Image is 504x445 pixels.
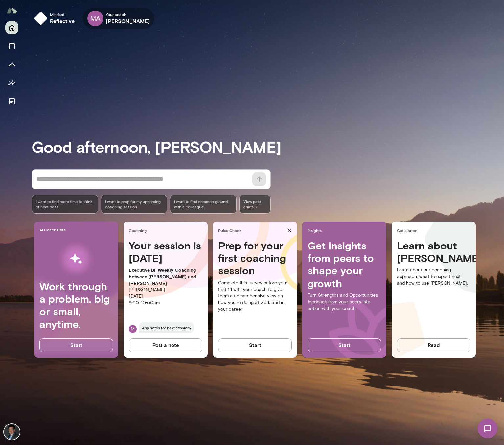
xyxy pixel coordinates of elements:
h6: [PERSON_NAME] [106,17,150,25]
p: [DATE] [129,293,202,300]
h4: Work through a problem, big or small, anytime. [39,280,113,331]
div: I want to prep for my upcoming coaching session [101,195,168,214]
div: MAYour coach[PERSON_NAME] [83,8,155,29]
img: AI Workflows [47,238,105,280]
span: Your coach [106,12,150,17]
span: I want to find more time to think of new ideas [36,199,94,209]
div: M [129,325,137,333]
p: Complete this survey before your first 1:1 with your coach to give them a comprehensive view on h... [218,280,292,313]
h4: Get insights from peers to shape your growth [308,239,381,290]
button: Home [5,21,18,34]
button: Post a note [129,338,202,352]
button: Growth Plan [5,58,18,71]
span: AI Coach Beta [39,227,116,232]
span: Coaching [129,228,205,233]
div: I want to find common ground with a colleague [170,195,237,214]
span: Pulse Check [218,228,285,233]
h3: Good afternoon, [PERSON_NAME] [32,137,504,156]
button: Sessions [5,39,18,53]
button: Start [39,338,113,352]
h4: Learn about [PERSON_NAME] [397,239,470,265]
p: [PERSON_NAME] [129,287,202,293]
span: Mindset [50,12,75,17]
button: Documents [5,95,18,108]
button: Start [308,338,381,352]
p: Learn about our coaching approach, what to expect next, and how to use [PERSON_NAME]. [397,267,470,287]
span: Any notes for next session? [139,322,194,333]
img: Mento [7,4,17,17]
h4: Prep for your first coaching session [218,239,292,277]
button: Insights [5,76,18,89]
span: Get started [397,228,473,233]
div: MA [87,11,103,26]
p: 9:00 - 10:00am [129,300,202,306]
img: mindset [34,12,47,25]
div: I want to find more time to think of new ideas [32,195,98,214]
button: Mindsetreflective [32,8,80,29]
h4: Your session is [DATE] [129,239,202,265]
span: Insights [308,228,384,233]
span: I want to find common ground with a colleague [174,199,232,209]
span: I want to prep for my upcoming coaching session [105,199,163,209]
span: View past chats -> [239,195,271,214]
button: Read [397,338,470,352]
img: Brian Clerc [4,424,20,440]
h6: reflective [50,17,75,25]
button: Start [218,338,292,352]
p: Executive Bi-Weekly Coaching between [PERSON_NAME] and [PERSON_NAME] [129,267,202,287]
p: Turn Strengths and Opportunities feedback from your peers into action with your coach. [308,292,381,312]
